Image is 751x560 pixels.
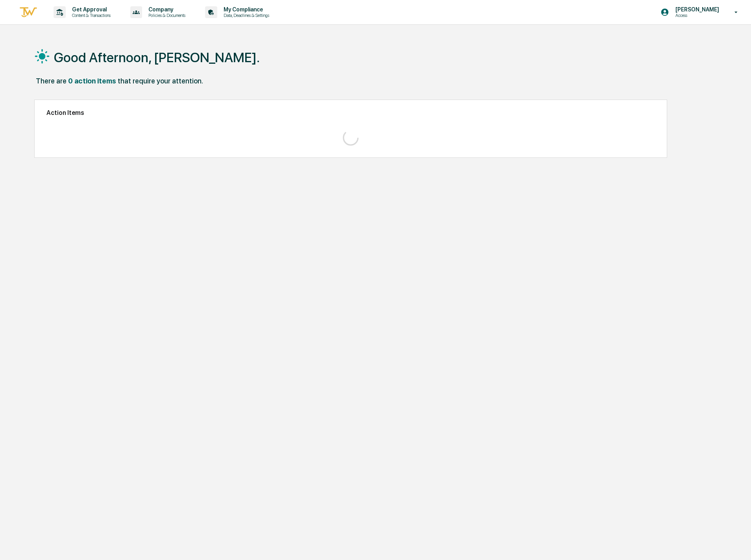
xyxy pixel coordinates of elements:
[142,13,189,18] p: Policies & Documents
[36,77,67,85] div: There are
[54,50,260,65] h1: Good Afternoon, [PERSON_NAME].
[66,6,115,13] p: Get Approval
[669,6,723,13] p: [PERSON_NAME]
[68,77,116,85] div: 0 action items
[217,6,273,13] p: My Compliance
[66,13,115,18] p: Content & Transactions
[669,13,723,18] p: Access
[217,13,273,18] p: Data, Deadlines & Settings
[46,109,655,116] h2: Action Items
[142,6,189,13] p: Company
[118,77,203,85] div: that require your attention.
[19,6,38,19] img: logo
